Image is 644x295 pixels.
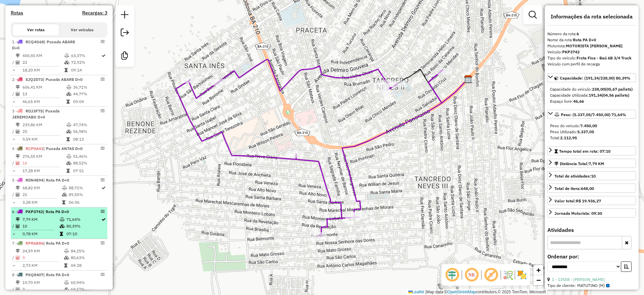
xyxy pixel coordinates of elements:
h4: Atividades [547,227,636,233]
div: Espaço livre: [550,98,633,104]
div: Capacidade Utilizada: [550,92,633,98]
td: 69,17% [70,286,104,293]
i: Rota otimizada [102,186,106,190]
i: Distância Total [16,186,20,190]
div: Motorista: [547,43,636,49]
span: Ocultar deslocamento [444,267,460,283]
td: / [12,254,15,261]
a: Distância Total:7,79 KM [547,159,636,168]
td: 63,37% [71,52,101,59]
button: Ver rotas [13,24,59,36]
strong: 6 [577,31,579,36]
span: RPR6B86 [25,241,43,246]
label: Ordenar por: [547,252,636,260]
span: | Puxada ANTAS D+0 [43,146,83,151]
td: 36,71% [73,84,105,91]
a: Rotas [11,10,23,16]
i: % de utilização da cubagem [66,92,71,96]
span: 2 - [12,77,83,82]
em: Opções [101,109,105,113]
i: % de utilização do peso [60,217,65,222]
a: Jornada Motorista: 09:30 [547,208,636,217]
i: Tempo total em rota [64,263,67,267]
span: Ocultar NR [464,267,480,283]
img: Revalle - Paulo Afonso [464,75,473,84]
span: 7 - [12,241,69,246]
i: % de utilização do peso [66,123,71,127]
td: = [12,67,15,73]
a: 1 - 13558 - [PERSON_NAME] [552,277,605,282]
i: Total de Atividades [16,193,20,197]
td: 71,64% [66,216,101,223]
i: Tempo total em rota [60,232,63,236]
img: Fluxo de ruas [502,269,513,280]
i: % de utilização do peso [62,186,67,190]
div: Número da rota: [547,31,636,37]
span: − [536,276,541,284]
td: 2,73 KM [22,262,64,269]
td: 51,46% [73,153,105,160]
i: Tempo total em rota [62,200,65,204]
td: 0,78 KM [22,231,59,237]
strong: 648,00 [581,186,594,191]
span: Exibir rótulo [483,267,499,283]
i: Tempo total em rota [66,169,70,173]
td: 22 [22,59,64,66]
a: Criar modelo [118,49,131,64]
span: Total de atividades: [554,174,596,179]
i: Distância Total [16,123,20,127]
span: 7,79 KM [589,161,604,166]
span: Peso: (5.337,05/7.450,00) 71,64% [561,112,626,117]
td: 7,79 KM [22,216,59,223]
td: 19,70 KM [22,279,64,286]
span: Tempo total em rota: 07:10 [559,149,610,154]
td: 56,98% [73,128,105,135]
a: Zoom out [533,275,543,285]
strong: MOTORISTA [PERSON_NAME] [566,43,623,48]
a: Total de itens:648,00 [547,184,636,193]
span: 5 - [12,178,69,183]
div: Map data © contributors,© 2025 TomTom, Microsoft [407,289,547,295]
span: | Rota PA D+0 [43,178,69,183]
span: 6 - [12,209,69,214]
em: Opções [101,146,105,150]
span: Peso do veículo: [550,123,597,128]
td: / [12,191,15,198]
td: 88,52% [73,160,105,166]
span: MATUTINO (M) [577,283,609,289]
td: 16 [22,160,66,166]
td: 09:14 [71,67,101,73]
a: Leaflet [408,290,424,294]
td: 07:51 [73,167,105,174]
td: 400,45 KM [22,52,64,59]
strong: PKP3742 [562,49,580,54]
i: Rota otimizada [102,217,106,222]
button: Ver veículos [59,24,105,36]
i: Total de Atividades [16,256,20,260]
td: 68,82 KM [22,185,62,191]
span: SJQ2D73 [25,77,43,82]
i: Tempo total em rota [66,137,70,141]
span: | Puxada JEREMOABO D+0 [12,108,60,119]
strong: 238,00 [592,87,605,92]
em: Opções [101,77,105,81]
strong: R$ 19.936,27 [576,198,601,203]
i: Total de Atividades [16,130,20,134]
i: Distância Total [16,54,20,58]
i: % de utilização do peso [64,281,69,285]
td: = [12,167,15,174]
td: 04:28 [70,262,104,269]
strong: (04,56 pallets) [602,93,629,98]
span: | Puxada ABARE D+0 [12,39,75,50]
td: 17,28 KM [22,167,66,174]
td: 3 [22,286,64,293]
h4: Recargas: 3 [82,10,107,16]
td: 44,77% [73,91,105,97]
a: Zoom in [533,265,543,275]
i: % de utilização do peso [66,154,71,158]
strong: 7.450,00 [580,123,597,128]
strong: Frota Fixa - Baú 6B 3/4 Truck [577,55,632,60]
a: Exibir filtros [526,8,539,21]
strong: 2.112,95 [560,135,577,140]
